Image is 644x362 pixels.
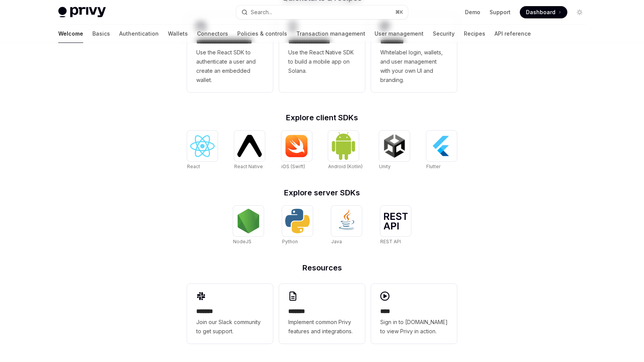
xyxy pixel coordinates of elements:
[58,25,83,43] a: Welcome
[379,131,410,170] a: UnityUnity
[284,134,309,157] img: iOS (Swift)
[281,131,312,170] a: iOS (Swift)iOS (Swift)
[380,206,411,246] a: REST APIREST API
[334,209,359,233] img: Java
[382,134,407,158] img: Unity
[331,239,342,244] span: Java
[119,25,159,43] a: Authentication
[433,25,455,43] a: Security
[331,131,356,160] img: Android (Kotlin)
[328,164,363,169] span: Android (Kotlin)
[282,239,298,244] span: Python
[379,164,391,169] span: Unity
[187,164,200,169] span: React
[495,25,531,43] a: API reference
[281,164,305,169] span: iOS (Swift)
[236,209,261,233] img: NodeJS
[187,284,273,344] a: **** **Join our Slack community to get support.
[168,25,188,43] a: Wallets
[187,264,457,272] h2: Resources
[520,6,567,18] a: Dashboard
[426,131,457,170] a: FlutterFlutter
[371,14,457,92] a: **** *****Whitelabel login, wallets, and user management with your own UI and branding.
[197,25,228,43] a: Connectors
[296,25,365,43] a: Transaction management
[234,164,263,169] span: React Native
[187,189,457,197] h2: Explore server SDKs
[490,8,511,16] a: Support
[426,164,440,169] span: Flutter
[380,48,448,85] span: Whitelabel login, wallets, and user management with your own UI and branding.
[383,213,408,229] img: REST API
[187,131,218,170] a: ReactReact
[279,284,365,344] a: **** **Implement common Privy features and integrations.
[282,206,313,246] a: PythonPython
[190,135,215,157] img: React
[526,8,555,16] span: Dashboard
[573,6,586,18] button: Toggle dark mode
[196,318,264,336] span: Join our Slack community to get support.
[464,25,485,43] a: Recipes
[279,14,365,92] a: **** **** **** ***Use the React Native SDK to build a mobile app on Solana.
[251,8,272,17] div: Search...
[236,5,408,19] button: Search...⌘K
[395,9,403,15] span: ⌘ K
[234,131,265,170] a: React NativeReact Native
[288,48,356,75] span: Use the React Native SDK to build a mobile app on Solana.
[288,318,356,336] span: Implement common Privy features and integrations.
[58,7,106,18] img: light logo
[380,318,448,336] span: Sign in to [DOMAIN_NAME] to view Privy in action.
[92,25,110,43] a: Basics
[233,239,251,244] span: NodeJS
[285,209,310,233] img: Python
[196,48,264,85] span: Use the React SDK to authenticate a user and create an embedded wallet.
[328,131,363,170] a: Android (Kotlin)Android (Kotlin)
[371,284,457,344] a: ****Sign in to [DOMAIN_NAME] to view Privy in action.
[237,25,287,43] a: Policies & controls
[237,135,262,157] img: React Native
[331,206,362,246] a: JavaJava
[375,25,424,43] a: User management
[429,134,454,158] img: Flutter
[465,8,480,16] a: Demo
[380,239,401,244] span: REST API
[233,206,264,246] a: NodeJSNodeJS
[187,114,457,121] h2: Explore client SDKs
